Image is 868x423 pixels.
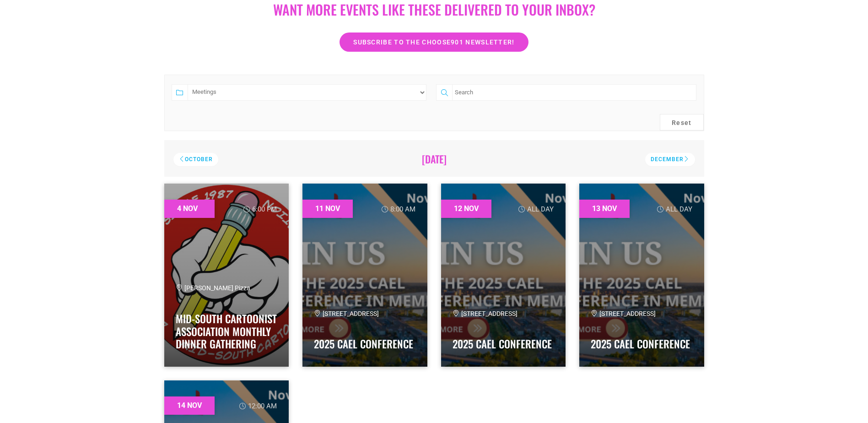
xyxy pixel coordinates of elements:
[591,336,690,352] a: 2025 CAEL Conference
[452,84,696,101] input: Search
[660,114,704,130] button: Reset
[591,310,656,317] span: [STREET_ADDRESS]
[353,39,514,45] span: Subscribe to the Choose901 newsletter!
[453,310,518,317] span: [STREET_ADDRESS]
[314,336,413,352] a: 2025 CAEL Conference
[173,1,695,18] h2: Want more EVENTS LIKE THESE DELIVERED TO YOUR INBOX?
[176,311,277,352] a: Mid-South Cartoonist Association Monthly Dinner Gathering
[177,153,691,165] h2: [DATE]
[176,284,250,292] span: [PERSON_NAME] Pizza
[340,33,528,52] a: Subscribe to the Choose901 newsletter!
[453,336,552,352] a: 2025 CAEL Conference
[314,310,379,317] span: [STREET_ADDRESS]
